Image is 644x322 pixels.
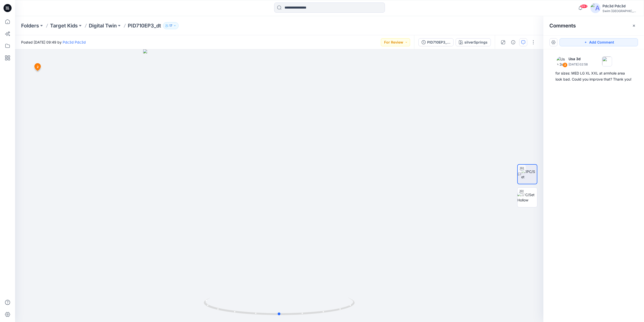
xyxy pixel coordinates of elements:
[456,38,491,46] button: silverSprings
[89,22,117,29] a: Digital Twin
[562,62,568,67] div: 2
[128,22,161,29] p: PID710EP3_dt
[521,169,537,180] img: 1PC/Set
[163,22,179,29] button: 17
[464,40,488,45] div: silverSprings
[21,22,39,29] a: Folders
[21,40,86,45] span: Posted [DATE] 09:49 by
[602,3,638,9] div: Pdc3d Pdc3d
[556,56,567,66] img: Usa 3d
[169,23,172,28] p: 17
[50,22,78,29] a: Target Kids
[580,4,588,8] span: 99+
[549,23,576,29] h2: Comments
[590,3,600,13] img: avatar
[569,56,588,62] p: Usa 3d
[559,38,638,46] button: Add Comment
[427,40,450,45] div: PID710EP3_dt
[418,38,454,46] button: PID710EP3_dt
[517,192,537,203] img: 1PC/Set Hollow
[569,62,588,67] p: [DATE] 02:58
[509,38,517,46] button: Details
[555,70,632,82] div: for sizes: MED LG XL XXL at armhole area look bad. Could you improve that? Thank you!
[63,40,86,44] a: Pdc3d Pdc3d
[602,9,638,13] div: Swim [GEOGRAPHIC_DATA]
